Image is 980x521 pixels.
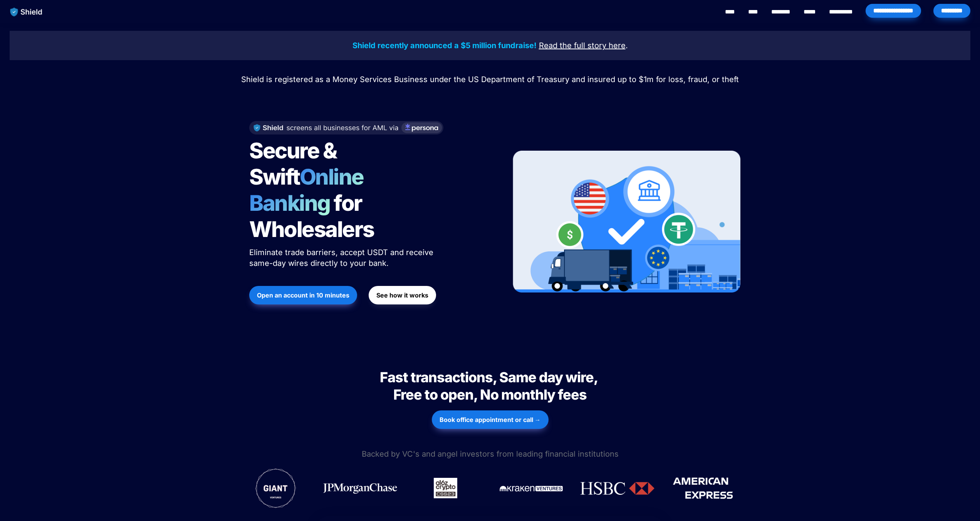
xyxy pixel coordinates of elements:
a: Open an account in 10 minutes [249,282,357,308]
span: Shield is registered as a Money Services Business under the US Department of Treasury and insured... [241,75,739,84]
span: Fast transactions, Same day wire, Free to open, No monthly fees [380,369,600,403]
strong: Shield recently announced a $5 million fundraise! [352,41,537,50]
button: Open an account in 10 minutes [249,286,357,304]
button: Book office appointment or call → [432,410,549,429]
span: Online Banking [249,164,371,216]
u: here [609,41,626,50]
strong: Open an account in 10 minutes [257,291,349,299]
span: Eliminate trade barriers, accept USDT and receive same-day wires directly to your bank. [249,248,436,268]
span: for Wholesalers [249,190,374,242]
span: . [626,41,628,50]
a: here [609,42,626,50]
a: Read the full story [539,42,606,50]
img: website logo [7,4,46,20]
strong: See how it works [376,291,428,299]
span: Secure & Swift [249,138,340,190]
u: Read the full story [539,41,606,50]
button: See how it works [369,286,436,304]
strong: Book office appointment or call → [440,416,541,424]
a: Book office appointment or call → [432,407,549,433]
span: Backed by VC's and angel investors from leading financial institutions [362,449,619,459]
a: See how it works [369,282,436,308]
